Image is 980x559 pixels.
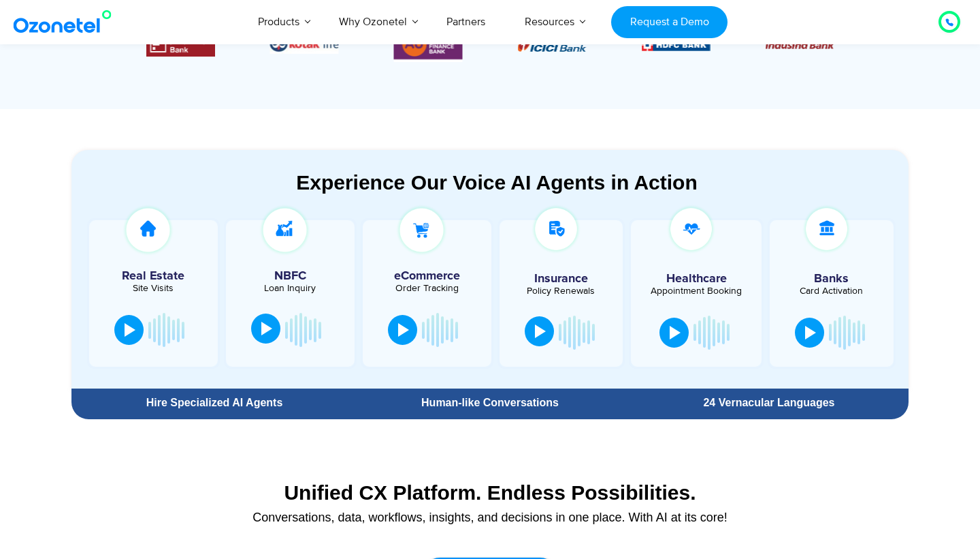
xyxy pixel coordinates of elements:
img: Picture9.png [641,39,710,50]
div: Unified CX Platform. Endless Possibilities. [78,481,902,504]
div: 3 / 6 [765,36,834,52]
h5: Insurance [506,273,617,285]
div: 4 / 6 [146,32,215,57]
img: Picture10.png [765,41,834,49]
img: Picture8.png [517,38,586,52]
h5: NBFC [233,270,348,282]
div: Human-like Conversations [357,397,623,408]
div: Card Activation [777,286,887,296]
div: 1 / 6 [517,36,586,52]
div: Experience Our Voice AI Agents in Action [85,170,909,194]
h5: Banks [777,273,887,285]
h5: Healthcare [641,273,751,285]
h5: eCommerce [370,270,485,282]
div: Appointment Booking [641,286,751,296]
div: 2 / 6 [641,36,710,52]
div: Site Visits [96,284,211,293]
a: Request a Demo [611,6,728,38]
div: Order Tracking [370,284,485,293]
div: Policy Renewals [506,286,617,296]
h5: Real Estate [96,270,211,282]
div: Hire Specialized AI Agents [78,397,350,408]
img: Picture12.png [146,32,215,57]
div: Conversations, data, workflows, insights, and decisions in one place. With AI at its core! [78,511,902,524]
div: Loan Inquiry [233,284,348,293]
div: 24 Vernacular Languages [636,397,902,408]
